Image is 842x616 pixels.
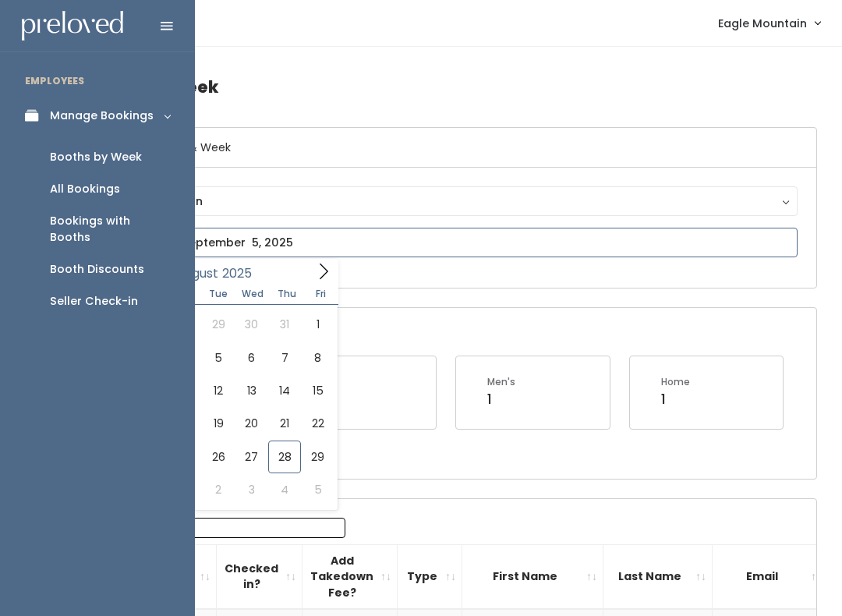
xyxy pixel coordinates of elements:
[301,441,334,473] span: August 29, 2025
[50,261,144,278] div: Booth Discounts
[80,128,816,168] h6: Select Location & Week
[202,407,235,440] span: August 19, 2025
[176,267,218,280] span: August
[718,15,807,32] span: Eagle Mountain
[202,342,235,374] span: August 5, 2025
[50,213,170,246] div: Bookings with Booths
[268,308,301,341] span: July 31, 2025
[201,289,235,299] span: Tue
[301,308,334,341] span: August 1, 2025
[50,293,138,310] div: Seller Check-in
[398,544,462,609] th: Type: activate to sort column ascending
[50,181,120,197] div: All Bookings
[235,342,268,374] span: August 6, 2025
[80,65,817,108] h4: Booths by Week
[661,389,690,409] div: 1
[235,441,268,473] span: August 27, 2025
[304,289,338,299] span: Fri
[301,407,334,440] span: August 22, 2025
[301,473,334,506] span: September 5, 2025
[114,193,783,210] div: Eagle Mountain
[202,374,235,407] span: August 12, 2025
[462,544,603,609] th: First Name: activate to sort column ascending
[22,11,123,41] img: preloved logo
[268,342,301,374] span: August 7, 2025
[99,228,798,257] input: August 30 - September 5, 2025
[235,308,268,341] span: July 30, 2025
[202,473,235,506] span: September 2, 2025
[202,441,235,473] span: August 26, 2025
[218,264,265,283] input: Year
[235,473,268,506] span: September 3, 2025
[713,544,828,609] th: Email: activate to sort column ascending
[50,108,154,124] div: Manage Bookings
[487,389,515,409] div: 1
[268,374,301,407] span: August 14, 2025
[50,149,142,165] div: Booths by Week
[147,518,345,538] input: Search:
[702,6,836,40] a: Eagle Mountain
[268,473,301,506] span: September 4, 2025
[217,544,302,609] th: Checked in?: activate to sort column ascending
[235,374,268,407] span: August 13, 2025
[270,289,304,299] span: Thu
[235,407,268,440] span: August 20, 2025
[301,374,334,407] span: August 15, 2025
[268,441,301,473] span: August 28, 2025
[487,375,515,389] div: Men's
[302,544,398,609] th: Add Takedown Fee?: activate to sort column ascending
[235,289,270,299] span: Wed
[99,186,798,216] button: Eagle Mountain
[301,342,334,374] span: August 8, 2025
[202,308,235,341] span: July 29, 2025
[603,544,713,609] th: Last Name: activate to sort column ascending
[90,518,345,538] label: Search:
[268,407,301,440] span: August 21, 2025
[661,375,690,389] div: Home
